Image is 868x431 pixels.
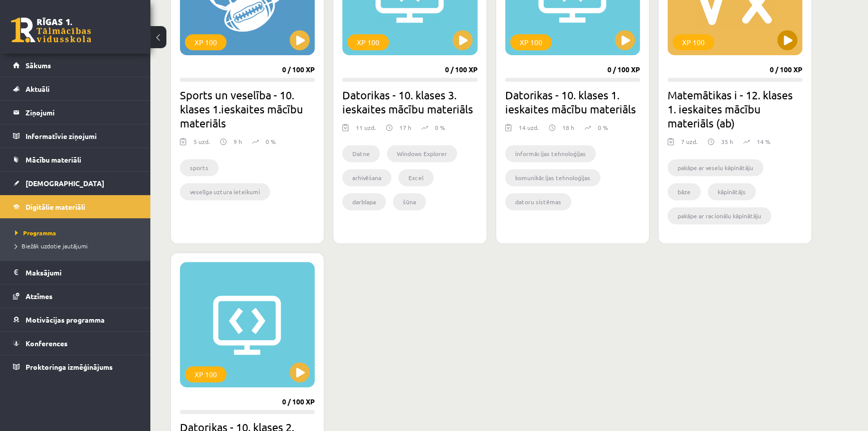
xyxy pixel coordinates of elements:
[26,202,85,211] span: Digitālie materiāli
[13,101,138,124] a: Ziņojumi
[13,332,138,355] a: Konferences
[26,124,138,148] legend: Informatīvie ziņojumi
[185,34,227,50] div: XP 100
[234,137,242,146] p: 9 h
[26,261,138,284] legend: Maksājumi
[681,137,698,152] div: 7 uzd.
[342,145,380,162] li: Datne
[356,123,376,138] div: 11 uzd.
[193,137,210,152] div: 5 uzd.
[26,315,105,324] span: Motivācijas programma
[13,124,138,148] a: Informatīvie ziņojumi
[13,172,138,195] a: [DEMOGRAPHIC_DATA]
[13,54,138,77] a: Sākums
[180,88,315,130] h2: Sports un veselība - 10. klases 1.ieskaites mācību materiāls
[562,123,574,132] p: 18 h
[673,34,714,50] div: XP 100
[185,366,227,382] div: XP 100
[342,88,477,116] h2: Datorikas - 10. klases 3. ieskaites mācību materiāls
[180,183,270,200] li: veselīga uztura ieteikumi
[505,169,600,186] li: komunikācijas tehnoloģijas
[399,123,411,132] p: 17 h
[708,183,756,200] li: kāpinātājs
[15,228,140,237] a: Programma
[26,155,81,164] span: Mācību materiāli
[668,88,802,130] h2: Matemātikas i - 12. klases 1. ieskaites mācību materiāls (ab)
[398,169,433,186] li: Excel
[15,241,140,250] a: Biežāk uzdotie jautājumi
[13,261,138,284] a: Maksājumi
[26,292,53,301] span: Atzīmes
[387,145,457,162] li: Windows Explorer
[13,77,138,100] a: Aktuāli
[13,308,138,331] a: Motivācijas programma
[15,242,88,250] span: Biežāk uzdotie jautājumi
[13,195,138,218] a: Digitālie materiāli
[668,159,763,176] li: pakāpe ar veselu kāpinātāju
[180,159,219,176] li: sports
[347,34,389,50] div: XP 100
[26,362,113,371] span: Proktoringa izmēģinājums
[11,18,91,43] a: Rīgas 1. Tālmācības vidusskola
[26,179,104,188] span: [DEMOGRAPHIC_DATA]
[15,229,56,237] span: Programma
[505,193,571,210] li: datoru sistēmas
[505,88,640,116] h2: Datorikas - 10. klases 1. ieskaites mācību materiāls
[519,123,539,138] div: 14 uzd.
[266,137,276,146] p: 0 %
[668,207,771,224] li: pakāpe ar racionālu kāpinātāju
[668,183,701,200] li: bāze
[13,148,138,171] a: Mācību materiāli
[342,169,391,186] li: arhivēšana
[26,339,68,348] span: Konferences
[26,61,51,70] span: Sākums
[26,84,50,93] span: Aktuāli
[510,34,552,50] div: XP 100
[13,355,138,378] a: Proktoringa izmēģinājums
[393,193,426,210] li: šūna
[26,101,138,124] legend: Ziņojumi
[342,193,386,210] li: darblapa
[435,123,445,132] p: 0 %
[13,284,138,308] a: Atzīmes
[505,145,596,162] li: informācijas tehnoloģijas
[757,137,770,146] p: 14 %
[721,137,733,146] p: 35 h
[598,123,608,132] p: 0 %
